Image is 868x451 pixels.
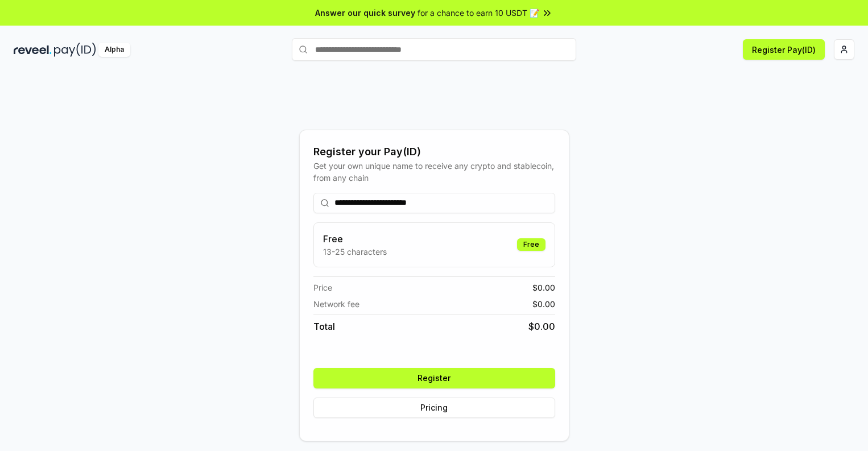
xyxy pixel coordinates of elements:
[532,298,555,310] span: $ 0.00
[323,232,387,246] h3: Free
[98,43,130,57] div: Alpha
[528,320,555,333] span: $ 0.00
[313,320,335,333] span: Total
[313,160,555,184] div: Get your own unique name to receive any crypto and stablecoin, from any chain
[418,7,539,19] span: for a chance to earn 10 USDT 📝
[743,39,825,60] button: Register Pay(ID)
[323,246,387,258] p: 13-25 characters
[313,398,555,418] button: Pricing
[315,7,415,19] span: Answer our quick survey
[313,144,555,160] div: Register your Pay(ID)
[532,282,555,293] span: $ 0.00
[14,43,52,57] img: reveel_dark
[313,298,359,310] span: Network fee
[517,238,545,251] div: Free
[313,368,555,388] button: Register
[54,43,96,57] img: pay_id
[313,282,332,293] span: Price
